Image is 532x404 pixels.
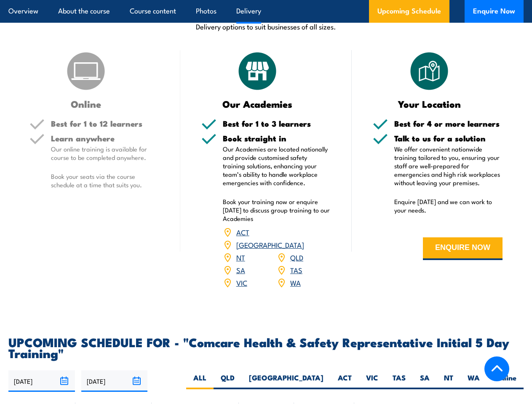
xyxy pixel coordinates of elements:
[423,237,503,260] button: ENQUIRE NOW
[290,265,302,275] a: TAS
[242,373,331,389] label: [GEOGRAPHIC_DATA]
[29,99,142,109] h3: Online
[394,197,503,214] p: Enquire [DATE] and we can work to your needs.
[236,239,304,250] a: [GEOGRAPHIC_DATA]
[223,120,331,128] h5: Best for 1 to 3 learners
[394,120,503,128] h5: Best for 4 or more learners
[8,370,75,392] input: From date
[51,172,159,189] p: Book your seats via the course schedule at a time that suits you.
[359,373,385,389] label: VIC
[223,197,331,223] p: Book your training now or enquire [DATE] to discuss group training to our Academies
[236,265,245,275] a: SA
[186,373,214,389] label: ALL
[236,252,245,262] a: NT
[214,373,242,389] label: QLD
[394,134,503,142] h5: Talk to us for a solution
[236,227,249,237] a: ACT
[331,373,359,389] label: ACT
[201,99,314,109] h3: Our Academies
[223,145,331,187] p: Our Academies are located nationally and provide customised safety training solutions, enhancing ...
[373,99,486,109] h3: Your Location
[223,134,331,142] h5: Book straight in
[290,277,301,287] a: WA
[51,145,159,162] p: Our online training is available for course to be completed anywhere.
[51,134,159,142] h5: Learn anywhere
[413,373,437,389] label: SA
[394,145,503,187] p: We offer convenient nationwide training tailored to you, ensuring your staff are well-prepared fo...
[290,252,303,262] a: QLD
[437,373,460,389] label: NT
[8,336,524,358] h2: UPCOMING SCHEDULE FOR - "Comcare Health & Safety Representative Initial 5 Day Training"
[8,21,524,31] p: Delivery options to suit businesses of all sizes.
[487,373,524,389] label: Online
[81,370,148,392] input: To date
[460,373,487,389] label: WA
[385,373,413,389] label: TAS
[51,120,159,128] h5: Best for 1 to 12 learners
[236,277,247,287] a: VIC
